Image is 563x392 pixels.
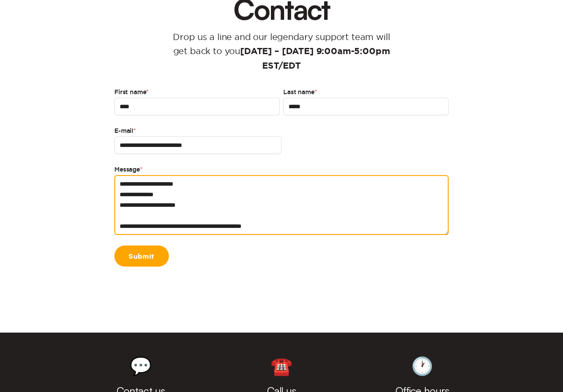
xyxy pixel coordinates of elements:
div: ☎️ [271,357,292,375]
p: Drop us a line and our legendary support team will get back to you [160,30,403,73]
label: First name [114,87,280,98]
strong: [DATE] – [DATE] 9:00am-5:00pm EST/EDT [240,47,390,70]
label: Last name [283,87,449,98]
a: Submit [114,245,169,267]
div: 🕐 [411,357,433,375]
div: 💬 [130,357,152,375]
label: Message [114,165,449,175]
label: E-mail [114,126,281,136]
